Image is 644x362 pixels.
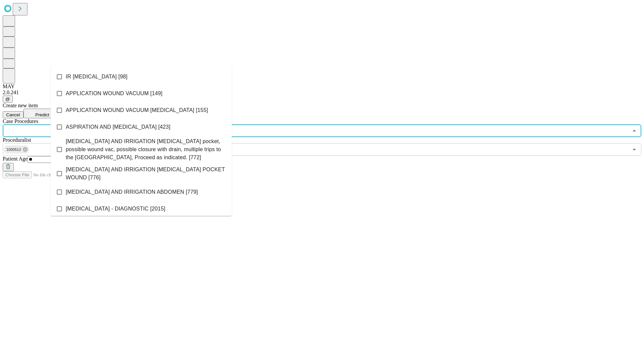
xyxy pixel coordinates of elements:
button: Open [630,145,639,154]
span: [MEDICAL_DATA] - DIAGNOSTIC [2015] [66,205,165,213]
button: Predict [23,109,54,118]
span: IR [MEDICAL_DATA] [98] [66,73,127,81]
div: 1000512 [4,145,29,154]
span: APPLICATION WOUND VACUUM [149] [66,89,162,98]
div: MAY [3,83,641,89]
span: [MEDICAL_DATA] AND IRRIGATION ABDOMEN [779] [66,188,198,196]
button: Cancel [3,111,23,118]
div: 2.0.241 [3,89,641,96]
span: APPLICATION WOUND VACUUM [MEDICAL_DATA] [155] [66,106,208,114]
span: Proceduralist [3,137,31,143]
span: 1000512 [4,146,24,154]
span: [MEDICAL_DATA] AND IRRIGATION [MEDICAL_DATA] POCKET WOUND [776] [66,166,226,182]
span: [MEDICAL_DATA] AND IRRIGATION [MEDICAL_DATA] pocket, possible wound vac, possible closure with dr... [66,137,226,162]
span: Create new item [3,103,38,108]
span: Scheduled Procedure [3,118,38,124]
span: Patient Age [3,156,28,162]
span: Predict [35,112,49,117]
span: @ [5,97,10,102]
span: ASPIRATION AND [MEDICAL_DATA] [423] [66,123,170,131]
button: Close [630,126,639,135]
button: @ [3,96,13,103]
span: Cancel [6,112,20,117]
